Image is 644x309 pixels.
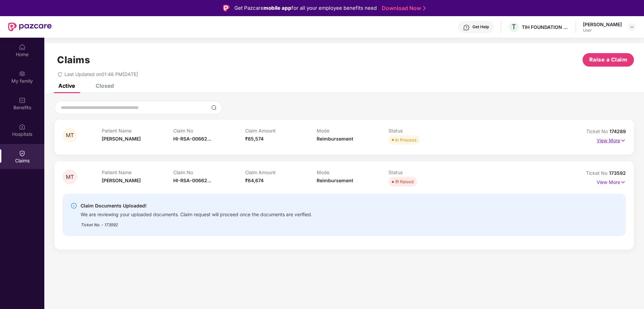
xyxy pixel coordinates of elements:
[395,178,414,185] div: IR Raised
[19,70,26,77] img: svg+xml;base64,PHN2ZyB3aWR0aD0iMjAiIGhlaWdodD0iMjAiIHZpZXdCb3g9IjAgMCAyMCAyMCIgZmlsbD0ibm9uZSIgeG...
[81,210,312,218] div: We are reviewing your uploaded documents. Claim request will proceed once the documents are verif...
[317,128,388,133] p: Mode
[586,170,609,176] span: Ticket No
[19,97,26,104] img: svg+xml;base64,PHN2ZyBpZD0iQmVuZWZpdHMiIHhtbG5zPSJodHRwOi8vd3d3LnczLm9yZy8yMDAwL3N2ZyIgd2lkdGg9Ij...
[317,136,353,142] span: Reimbursement
[173,178,211,183] span: HI-RSA-00662...
[597,135,626,144] p: View More
[173,169,245,175] p: Claim No
[317,169,388,175] p: Mode
[223,5,230,11] img: Logo
[57,54,90,66] h1: Claims
[102,178,141,183] span: [PERSON_NAME]
[609,128,626,134] span: 174289
[583,53,634,67] button: Raise a Claim
[382,5,424,12] a: Download Now
[173,136,211,142] span: HI-RSA-00662...
[58,71,62,77] span: redo
[245,169,317,175] p: Claim Amount
[211,105,217,110] img: svg+xml;base64,PHN2ZyBpZD0iU2VhcmNoLTMyeDMyIiB4bWxucz0iaHR0cDovL3d3dy53My5vcmcvMjAwMC9zdmciIHdpZH...
[512,23,516,31] span: T
[463,24,470,31] img: svg+xml;base64,PHN2ZyBpZD0iSGVscC0zMngzMiIgeG1sbnM9Imh0dHA6Ly93d3cudzMub3JnLzIwMDAvc3ZnIiB3aWR0aD...
[8,23,52,31] img: New Pazcare Logo
[620,179,626,186] img: svg+xml;base64,PHN2ZyB4bWxucz0iaHR0cDovL3d3dy53My5vcmcvMjAwMC9zdmciIHdpZHRoPSIxNyIgaGVpZ2h0PSIxNy...
[388,169,460,175] p: Status
[264,5,291,11] strong: mobile app
[173,128,245,133] p: Claim No
[245,128,317,133] p: Claim Amount
[472,24,489,30] div: Get Help
[102,128,174,133] p: Patient Name
[317,178,353,183] span: Reimbursement
[64,71,138,77] span: Last Updated on 01:48 PM[DATE]
[81,218,312,228] div: Ticket No. - 173592
[234,4,377,12] div: Get Pazcare for all your employee benefits need
[589,55,628,64] span: Raise a Claim
[522,24,569,30] div: TIH FOUNDATION FOR IOT AND IOE
[629,24,635,30] img: svg+xml;base64,PHN2ZyBpZD0iRHJvcGRvd24tMzJ4MzIiIHhtbG5zPSJodHRwOi8vd3d3LnczLm9yZy8yMDAwL3N2ZyIgd2...
[245,178,264,183] span: ₹64,674
[395,137,417,143] div: In Process
[583,28,622,33] div: User
[81,202,312,210] div: Claim Documents Uploaded!
[388,128,460,133] p: Status
[102,169,174,175] p: Patient Name
[423,5,426,12] img: Stroke
[245,136,264,142] span: ₹65,574
[19,44,26,50] img: svg+xml;base64,PHN2ZyBpZD0iSG9tZSIgeG1sbnM9Imh0dHA6Ly93d3cudzMub3JnLzIwMDAvc3ZnIiB3aWR0aD0iMjAiIG...
[71,202,77,209] img: svg+xml;base64,PHN2ZyBpZD0iSW5mby0yMHgyMCIgeG1sbnM9Imh0dHA6Ly93d3cudzMub3JnLzIwMDAvc3ZnIiB3aWR0aD...
[609,170,626,176] span: 173592
[66,174,74,180] span: MT
[620,137,626,144] img: svg+xml;base64,PHN2ZyB4bWxucz0iaHR0cDovL3d3dy53My5vcmcvMjAwMC9zdmciIHdpZHRoPSIxNyIgaGVpZ2h0PSIxNy...
[19,150,26,157] img: svg+xml;base64,PHN2ZyBpZD0iQ2xhaW0iIHhtbG5zPSJodHRwOi8vd3d3LnczLm9yZy8yMDAwL3N2ZyIgd2lkdGg9IjIwIi...
[96,82,114,89] div: Closed
[58,82,75,89] div: Active
[102,136,141,142] span: [PERSON_NAME]
[597,177,626,186] p: View More
[586,128,609,134] span: Ticket No
[19,123,26,130] img: svg+xml;base64,PHN2ZyBpZD0iSG9zcGl0YWxzIiB4bWxucz0iaHR0cDovL3d3dy53My5vcmcvMjAwMC9zdmciIHdpZHRoPS...
[583,21,622,28] div: [PERSON_NAME]
[66,132,74,138] span: MT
